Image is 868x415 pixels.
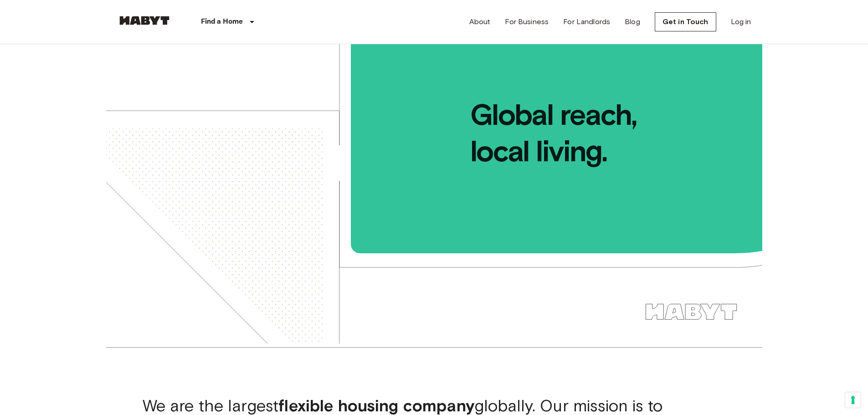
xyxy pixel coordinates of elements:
[469,16,491,27] a: About
[352,44,762,169] span: Global reach, local living.
[655,12,716,31] a: Get in Touch
[106,44,762,344] img: we-make-moves-not-waiting-lists
[201,16,243,27] p: Find a Home
[563,16,610,27] a: For Landlords
[625,16,640,27] a: Blog
[117,16,172,25] img: Habyt
[845,392,861,408] button: Your consent preferences for tracking technologies
[505,16,549,27] a: For Business
[731,16,751,27] a: Log in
